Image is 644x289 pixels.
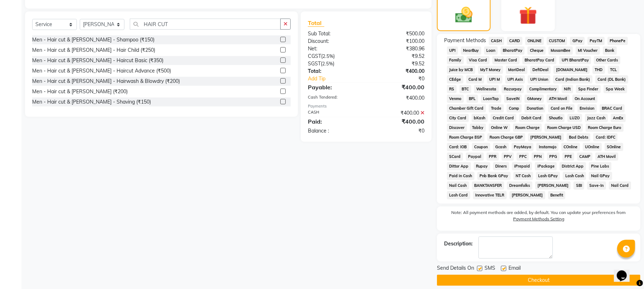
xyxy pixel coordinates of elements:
[577,104,597,113] span: Envision
[481,95,501,103] span: LoanTap
[545,124,583,132] span: Room Charge USD
[510,191,545,199] span: [PERSON_NAME]
[459,85,471,93] span: BTC
[594,56,620,64] span: Other Cards
[303,75,377,83] a: Add Tip
[303,94,366,102] div: Cash Tendered:
[548,104,575,113] span: Card on File
[366,53,430,60] div: ₹9.52
[611,114,626,122] span: AmEx
[502,153,514,161] span: PPV
[589,172,612,180] span: Nail GPay
[444,240,473,248] div: Description:
[512,143,534,151] span: PayMaya
[323,53,333,59] span: 2.5%
[377,75,430,83] div: ₹0
[553,75,593,84] span: Card (Indian Bank)
[508,264,521,273] span: Email
[487,75,502,84] span: UPI M
[130,19,281,30] input: Search or Scan
[577,153,593,161] span: CAMP
[614,260,637,282] iframe: chat widget
[474,162,490,170] span: Rupay
[507,104,522,113] span: Comp
[478,66,503,74] span: MyT Money
[501,46,525,55] span: BharatPay
[366,38,430,45] div: ₹100.00
[532,153,544,161] span: PPN
[605,143,623,151] span: SOnline
[447,114,469,122] span: City Card
[576,46,600,55] span: MI Voucher
[32,46,155,54] div: Men - Hair cut & [PERSON_NAME] - Hair Child (₹250)
[303,109,366,117] div: CASH
[585,114,608,122] span: Jazz Cash
[513,216,564,222] label: Payment Methods Setting
[513,4,543,27] img: _gift.svg
[583,143,602,151] span: UOnline
[587,181,606,190] span: Save-In
[608,37,628,45] span: PhonePe
[504,95,522,103] span: SaveIN
[519,114,544,122] span: Debit Card
[461,46,481,55] span: NearBuy
[303,38,366,45] div: Discount:
[32,78,180,85] div: Men - Hair cut & [PERSON_NAME] - Hairwash & Blowdry (₹200)
[547,37,567,45] span: CUSTOM
[527,46,546,55] span: Cheque
[477,172,511,180] span: Pnb Bank GPay
[600,104,625,113] span: BRAC Card
[517,153,529,161] span: PPC
[303,83,366,91] div: Payable:
[507,181,532,190] span: Dreamfolks
[507,37,522,45] span: CARD
[303,30,366,38] div: Sub Total:
[513,124,542,132] span: Room Charge
[595,153,618,161] span: ATH Movil
[487,133,525,141] span: Room Charge GBP
[447,95,464,103] span: Venmo
[366,30,430,38] div: ₹500.00
[525,104,546,113] span: Donation
[467,56,490,64] span: Visa Card
[506,66,527,74] span: MariDeal
[447,85,457,93] span: RS
[444,37,486,44] span: Payment Methods
[528,75,550,84] span: UPI Union
[549,46,573,55] span: MosamBee
[589,162,611,170] span: Pine Labs
[502,85,524,93] span: Razorpay
[512,162,532,170] span: iPrepaid
[32,57,163,64] div: Men - Hair cut & [PERSON_NAME] - Haircut Basic (₹350)
[366,117,430,126] div: ₹400.00
[535,181,571,190] span: [PERSON_NAME]
[32,88,128,95] div: Men - Hair cut & [PERSON_NAME] (₹200)
[303,117,366,126] div: Paid:
[444,209,633,225] label: Note: All payment methods are added, by default. You can update your preferences from
[474,85,499,93] span: Wellnessta
[303,68,366,75] div: Total:
[548,191,566,199] span: Benefit
[489,37,504,45] span: CASH
[303,60,366,68] div: ( )
[366,68,430,75] div: ₹400.00
[530,66,551,74] span: DefiDeal
[491,114,516,122] span: Credit Card
[576,85,601,93] span: Spa Finder
[447,75,463,84] span: CEdge
[447,191,470,199] span: Lash Card
[470,124,486,132] span: Tabby
[308,103,424,109] div: Payments
[528,133,564,141] span: [PERSON_NAME]
[308,53,321,59] span: CGST
[447,124,467,132] span: Discover
[593,133,618,141] span: Card: IDFC
[485,264,495,273] span: SMS
[366,109,430,117] div: ₹400.00
[484,46,498,55] span: Loan
[574,181,584,190] span: SBI
[603,46,617,55] span: Bank
[547,153,560,161] span: PPG
[527,85,559,93] span: Complimentary
[562,153,574,161] span: PPE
